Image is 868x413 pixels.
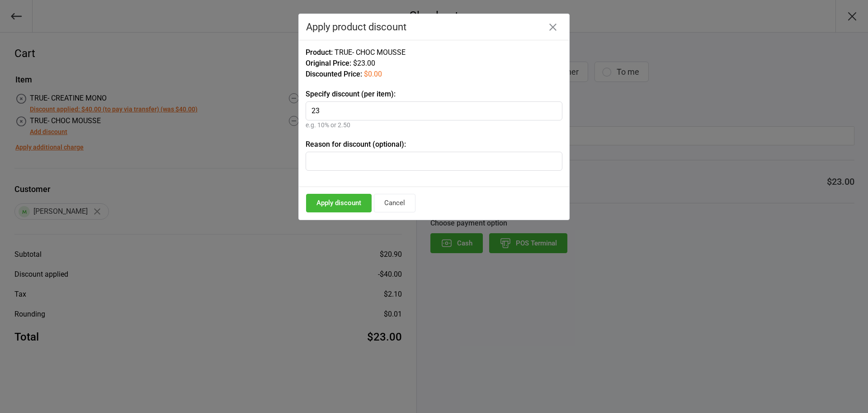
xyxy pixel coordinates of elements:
[306,70,362,78] span: Discounted Price:
[306,194,372,212] button: Apply discount
[306,21,562,33] div: Apply product discount
[364,70,382,78] span: $0.00
[306,89,562,100] label: Specify discount (per item):
[306,139,562,150] label: Reason for discount (optional):
[374,194,415,212] button: Cancel
[306,47,562,58] div: TRUE- CHOC MOUSSE
[306,48,333,57] span: Product:
[306,59,351,67] span: Original Price:
[306,120,562,130] div: e.g. 10% or 2.50
[306,58,562,69] div: $23.00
